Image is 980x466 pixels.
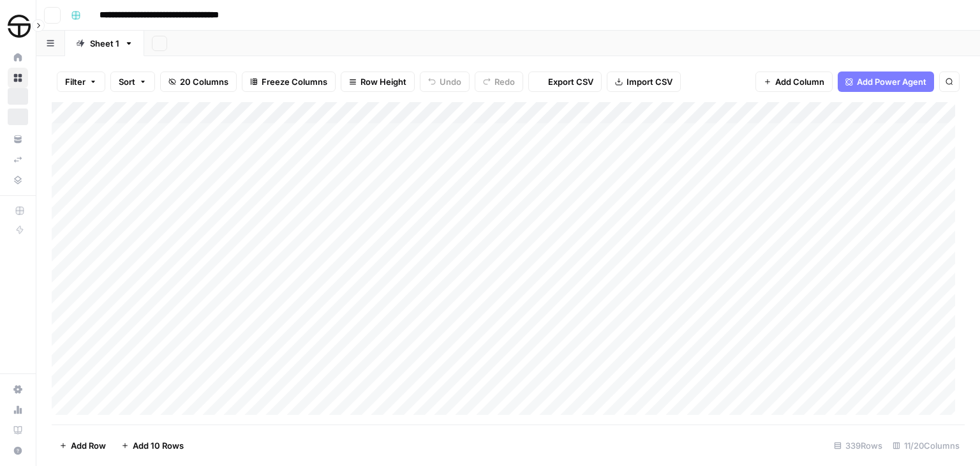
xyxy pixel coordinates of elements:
button: 20 Columns [160,71,237,92]
button: Freeze Columns [242,71,336,92]
span: Export CSV [548,75,593,88]
span: Add Row [71,439,106,452]
button: Add Power Agent [838,71,934,92]
img: SimpleTire Logo [8,15,31,38]
div: Sheet 1 [90,37,119,50]
span: Add Power Agent [857,75,926,88]
a: Usage [8,400,28,420]
button: Help + Support [8,440,28,461]
span: Import CSV [627,75,672,88]
a: Data Library [8,170,28,190]
a: Learning Hub [8,420,28,440]
button: Redo [475,71,523,92]
span: Row Height [360,75,406,88]
span: Add 10 Rows [133,439,184,452]
a: Your Data [8,129,28,149]
span: Redo [494,75,515,88]
button: Import CSV [607,71,681,92]
a: Browse [8,68,28,88]
span: 20 Columns [180,75,228,88]
div: 11/20 Columns [887,435,965,456]
button: Add 10 Rows [114,435,191,456]
button: Workspace: SimpleTire [8,10,28,42]
a: Settings [8,379,28,400]
div: 339 Rows [829,435,887,456]
button: Filter [57,71,105,92]
span: Undo [440,75,461,88]
span: Sort [119,75,135,88]
button: Add Row [52,435,114,456]
button: Row Height [341,71,415,92]
button: Undo [420,71,470,92]
a: Sheet 1 [65,31,144,56]
a: Syncs [8,149,28,170]
button: Sort [110,71,155,92]
button: Export CSV [528,71,602,92]
button: Add Column [755,71,833,92]
a: Home [8,47,28,68]
span: Add Column [775,75,824,88]
span: Freeze Columns [262,75,327,88]
span: Filter [65,75,85,88]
